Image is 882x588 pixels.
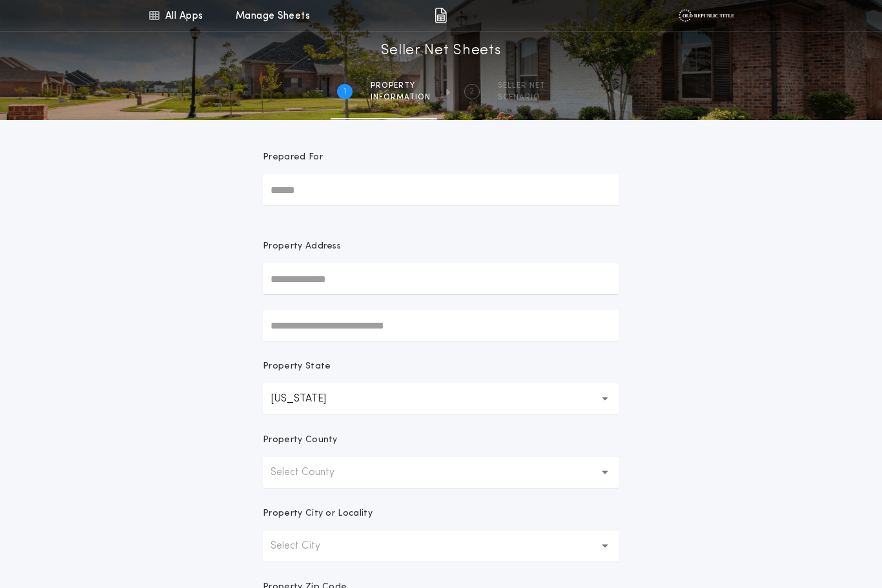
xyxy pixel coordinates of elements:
[263,507,373,520] p: Property City or Locality
[263,151,323,164] p: Prepared For
[344,86,346,97] h2: 1
[271,465,355,480] p: Select County
[498,81,546,91] span: SELLER NET
[263,383,619,414] button: [US_STATE]
[679,9,733,22] img: vs-icon
[263,531,619,562] button: Select City
[271,538,341,554] p: Select City
[263,174,619,205] input: Prepared For
[263,434,338,447] p: Property County
[435,8,447,23] img: img
[371,92,431,103] span: information
[263,457,619,488] button: Select County
[469,86,474,97] h2: 2
[381,41,502,61] h1: Seller Net Sheets
[271,391,347,407] p: [US_STATE]
[263,360,331,373] p: Property State
[371,81,431,91] span: Property
[498,92,546,103] span: SCENARIO
[263,240,619,253] p: Property Address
